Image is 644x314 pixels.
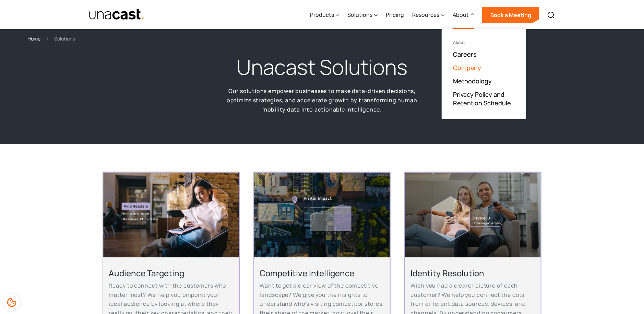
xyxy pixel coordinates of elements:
a: Home [27,35,40,43]
nav: About [442,29,526,119]
h2: Identity Resolution [410,268,535,278]
a: Book a Meeting [482,7,539,23]
div: Solutions [54,35,75,43]
div: About [453,40,515,45]
div: Resources [412,11,439,19]
a: Privacy Policy and Retention Schedule [453,90,515,107]
a: home [89,9,145,21]
div: About [453,11,469,19]
a: Pricing [386,1,404,29]
h1: Unacast Solutions [237,54,407,81]
div: About [453,1,474,29]
div: Cookie Preferences [3,294,20,311]
h2: Competitive Intelligence [260,268,384,278]
img: Unacast text logo [89,9,145,21]
a: Careers [453,50,477,58]
img: Search icon [547,11,555,19]
div: Solutions [347,11,372,19]
p: Our solutions empower businesses to make data-driven decisions, optimize strategies, and accelera... [216,86,428,114]
div: Products [310,1,339,29]
a: Company [453,63,481,72]
div: Products [310,11,334,19]
h2: Audience Targeting [109,268,233,278]
div: Resources [412,1,444,29]
a: Methodology [453,77,492,85]
div: Solutions [347,1,378,29]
